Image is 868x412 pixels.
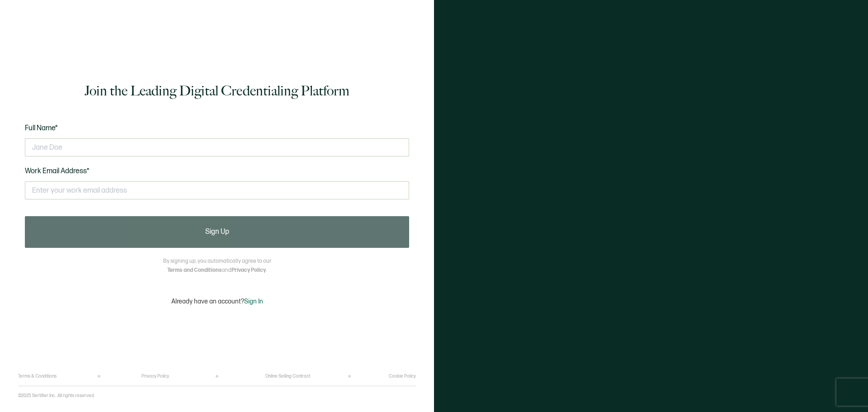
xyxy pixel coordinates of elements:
span: Sign In [244,298,263,305]
button: Sign Up [25,216,409,248]
a: Terms and Conditions [167,267,222,274]
a: Online Selling Contract [265,374,310,379]
input: Enter your work email address [25,181,409,199]
input: Jane Doe [25,138,409,156]
p: ©2025 Sertifier Inc.. All rights reserved. [18,393,95,398]
a: Privacy Policy [231,267,266,274]
span: Sign Up [205,228,229,236]
h1: Join the Leading Digital Credentialing Platform [85,82,349,100]
span: Work Email Address* [25,167,90,175]
span: Full Name* [25,124,58,133]
p: By signing up, you automatically agree to our and . [163,257,271,275]
a: Cookie Policy [389,374,416,379]
p: Already have an account? [171,298,263,305]
a: Terms & Conditions [18,374,57,379]
a: Privacy Policy [142,374,169,379]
